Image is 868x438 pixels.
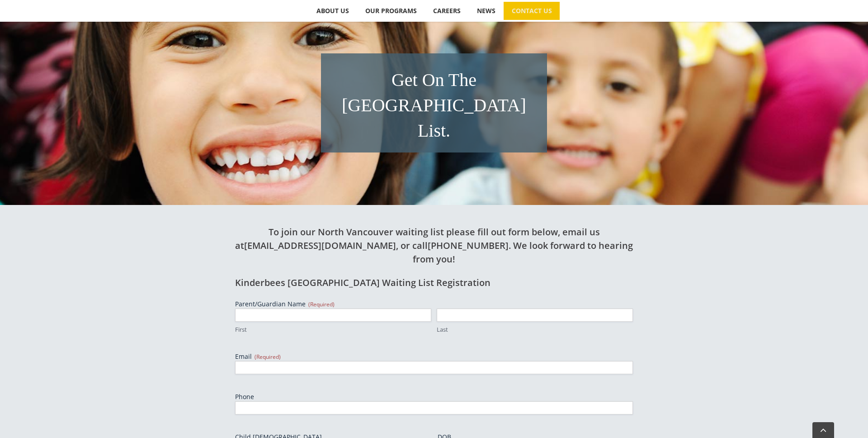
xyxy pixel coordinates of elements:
[316,8,349,14] span: ABOUT US
[235,392,633,401] label: Phone
[357,2,425,20] a: OUR PROGRAMS
[255,353,281,361] span: (Required)
[235,300,335,309] legend: Parent/Guardian Name
[365,8,417,14] span: OUR PROGRAMS
[244,239,396,252] a: [EMAIL_ADDRESS][DOMAIN_NAME]
[428,239,509,252] a: [PHONE_NUMBER]
[235,352,633,361] label: Email
[477,8,495,14] span: NEWS
[308,2,357,20] a: ABOUT US
[325,67,542,143] h1: Get On The [GEOGRAPHIC_DATA] List.
[433,8,461,14] span: CAREERS
[308,300,335,308] span: (Required)
[437,325,633,334] label: Last
[425,2,468,20] a: CAREERS
[235,225,633,266] h2: To join our North Vancouver waiting list please fill out form below, email us at , or call . We l...
[512,8,552,14] span: CONTACT US
[504,2,560,20] a: CONTACT US
[235,276,633,290] h2: Kinderbees [GEOGRAPHIC_DATA] Waiting List Registration
[235,325,431,334] label: First
[469,2,503,20] a: NEWS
